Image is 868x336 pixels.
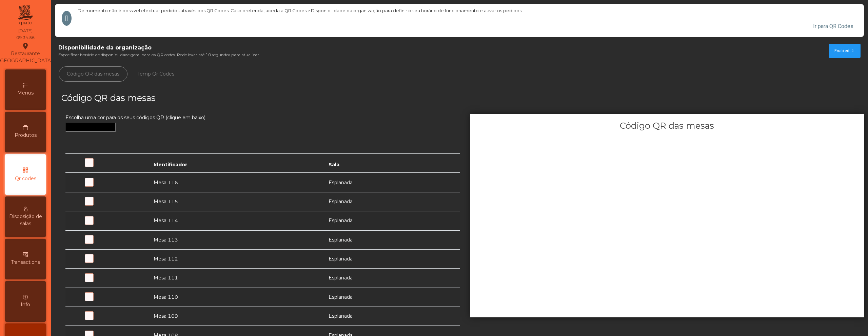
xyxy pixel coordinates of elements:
th: Sala [324,153,460,173]
td: Esplanada [324,269,460,288]
td: Esplanada [324,173,460,192]
a: Temp Qr Codes [129,66,182,82]
span: Especificar horário de disponibilidade geral para os QR codes. Pode levar até 10 segundos para at... [58,52,259,58]
span: De momento não é possivel efectuar pedidos através dos QR Codes. Caso pretenda, aceda a QR Codes ... [78,7,861,14]
td: Mesa 109 [150,307,324,326]
i: location_on [21,42,29,50]
span: Produtos [15,132,37,139]
span: Info [21,301,30,308]
td: Mesa 115 [150,192,324,211]
td: Esplanada [324,211,460,230]
i: qr_code [22,167,29,173]
label: Escolha uma cor para os seus códigos QR (clique em baixo) [65,114,205,121]
th: Identificador [150,153,324,173]
td: Mesa 110 [150,288,324,307]
span: Menus [17,89,34,97]
h3: Código QR das mesas [61,92,458,104]
td: Mesa 116 [150,173,324,192]
span: Enabled [834,48,849,54]
td: Esplanada [324,192,460,211]
td: Mesa 113 [150,230,324,249]
span: Transactions [11,259,40,266]
td: Mesa 114 [150,211,324,230]
td: Esplanada [324,307,460,326]
span: Disposição de salas [7,213,44,227]
div: [DATE] [18,28,33,34]
h3: Código QR das mesas [470,120,864,132]
button: Enabled [829,44,861,58]
span: Disponibilidade da organização [58,44,259,52]
td: Esplanada [324,288,460,307]
td: Esplanada [324,249,460,268]
td: Mesa 112 [150,249,324,268]
td: Mesa 111 [150,269,324,288]
td: Esplanada [324,230,460,249]
span: Qr codes [15,175,36,182]
button: Ir para QR Codes [807,19,861,34]
a: Código QR das mesas [59,66,127,82]
img: qpiato [17,3,34,27]
div: 09:34:56 [16,35,35,41]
